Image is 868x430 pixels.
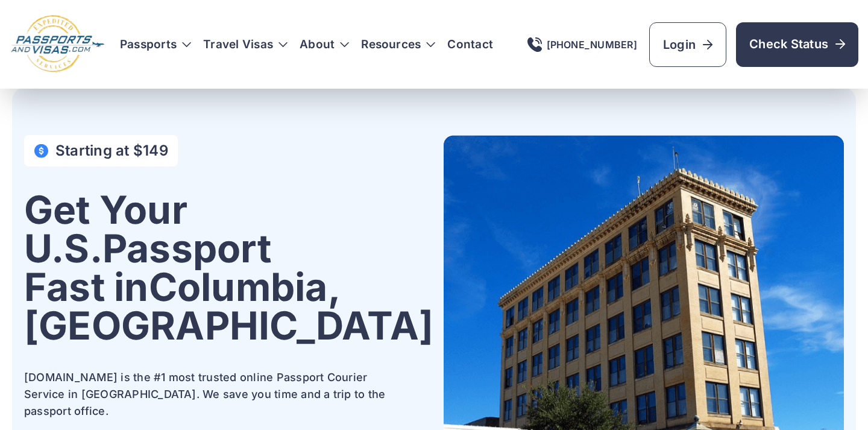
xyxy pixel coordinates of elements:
[527,37,637,52] a: [PHONE_NUMBER]
[55,142,168,159] h4: Starting at $149
[24,191,433,345] h1: Get Your U.S. Passport Fast in Columbia, [GEOGRAPHIC_DATA]
[24,369,398,420] p: [DOMAIN_NAME] is the #1 most trusted online Passport Courier Service in [GEOGRAPHIC_DATA]. We sav...
[663,36,712,53] span: Login
[10,14,105,74] img: Logo
[447,39,493,51] a: Contact
[736,22,858,67] a: Check Status
[649,22,726,67] a: Login
[300,39,335,51] a: About
[749,36,845,52] span: Check Status
[361,39,435,51] h3: Resources
[120,39,191,51] h3: Passports
[203,39,288,51] h3: Travel Visas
